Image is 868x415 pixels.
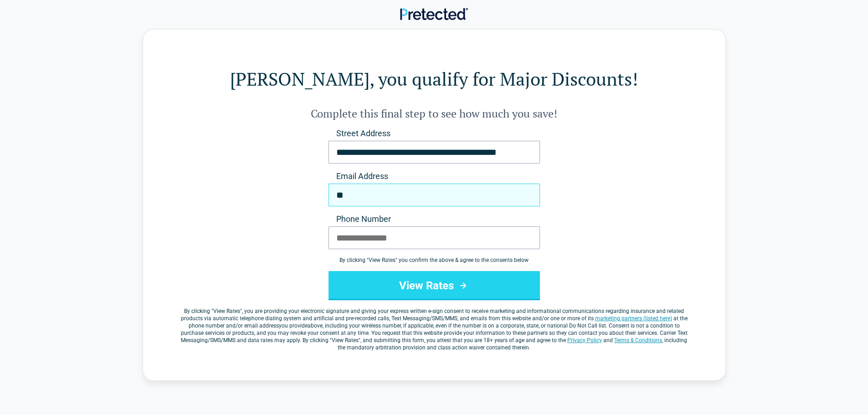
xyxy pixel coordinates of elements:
[329,214,540,225] label: Phone Number
[329,171,540,182] label: Email Address
[180,307,689,351] label: By clicking " ", you are providing your electronic signature and giving your express written e-si...
[614,337,662,343] a: Terms & Conditions
[180,66,689,92] h1: [PERSON_NAME], you qualify for Major Discounts!
[329,271,540,300] button: View Rates
[329,256,540,264] div: By clicking " View Rates " you confirm the above & agree to the consents below
[213,308,240,314] span: View Rates
[180,106,689,121] h2: Complete this final step to see how much you save!
[595,315,672,322] a: marketing partners (listed here)
[567,337,602,343] a: Privacy Policy
[329,128,540,139] label: Street Address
